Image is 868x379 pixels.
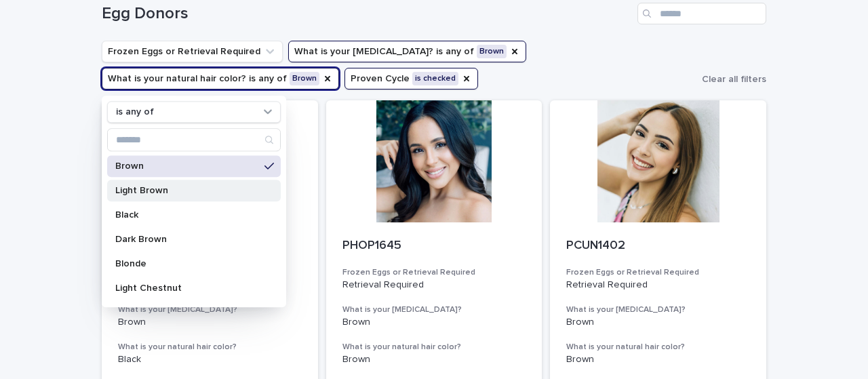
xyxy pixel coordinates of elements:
[342,354,526,365] p: Brown
[115,186,259,195] p: Light Brown
[116,106,154,118] p: is any of
[566,267,750,278] h3: Frozen Eggs or Retrieval Required
[102,41,283,62] button: Frozen Eggs or Retrieval Required
[115,161,259,171] p: Brown
[566,342,750,353] h3: What is your natural hair color?
[342,304,526,315] h3: What is your [MEDICAL_DATA]?
[637,3,766,24] input: Search
[702,75,766,84] span: Clear all filters
[118,304,302,315] h3: What is your [MEDICAL_DATA]?
[102,4,632,24] h1: Egg Donors
[566,239,750,254] p: PCUN1402
[566,354,750,365] p: Brown
[115,259,259,268] p: Blonde
[342,279,526,291] p: Retrieval Required
[342,267,526,278] h3: Frozen Eggs or Retrieval Required
[115,235,259,244] p: Dark Brown
[115,283,259,293] p: Light Chestnut
[118,354,302,365] p: Black
[344,68,478,89] button: Proven Cycle
[115,210,259,220] p: Black
[566,317,750,328] p: Brown
[108,129,280,151] input: Search
[118,342,302,353] h3: What is your natural hair color?
[288,41,526,62] button: What is your eye color?
[342,239,526,254] p: PHOP1645
[107,128,281,151] div: Search
[566,279,750,291] p: Retrieval Required
[566,304,750,315] h3: What is your [MEDICAL_DATA]?
[102,68,339,89] button: What is your natural hair color?
[342,317,526,328] p: Brown
[696,69,766,89] button: Clear all filters
[118,317,302,328] p: Brown
[342,342,526,353] h3: What is your natural hair color?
